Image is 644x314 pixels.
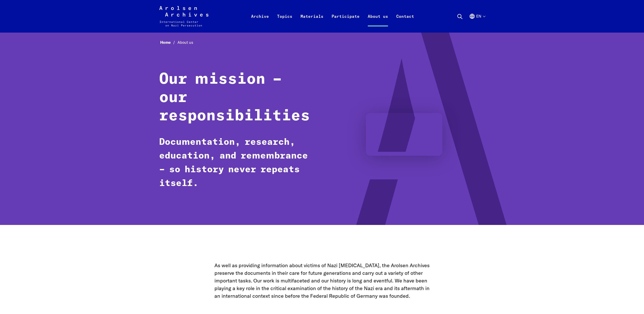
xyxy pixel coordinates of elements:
[159,70,313,125] h1: Our mission – our responsibilities
[296,12,327,33] a: Materials
[247,12,273,33] a: Archive
[392,12,418,33] a: Contact
[214,262,430,300] p: As well as providing information about victims of Nazi [MEDICAL_DATA], the Arolsen Archives prese...
[160,40,177,45] a: Home
[247,6,418,26] nav: Primary
[159,39,485,47] nav: Breadcrumb
[273,12,296,33] a: Topics
[469,13,485,32] button: English, language selection
[364,12,392,33] a: About us
[177,40,193,45] span: About us
[327,12,364,33] a: Participate
[159,135,313,190] p: Documentation, research, education, and remembrance – so history never repeats itself.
